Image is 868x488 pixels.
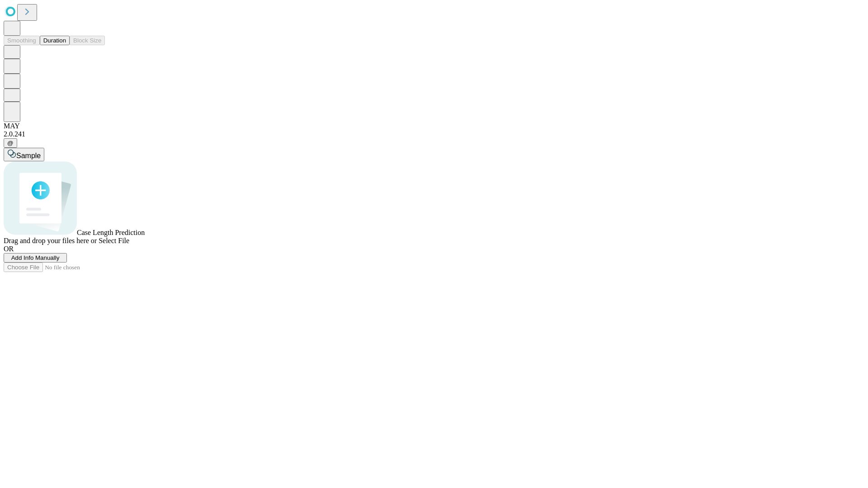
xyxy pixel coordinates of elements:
[11,254,60,261] span: Add Info Manually
[4,237,97,244] span: Drag and drop your files here or
[4,148,44,161] button: Sample
[4,245,14,253] span: OR
[70,36,105,45] button: Block Size
[40,36,70,45] button: Duration
[4,130,864,138] div: 2.0.241
[4,122,864,130] div: MAY
[77,229,145,236] span: Case Length Prediction
[99,237,129,244] span: Select File
[4,138,17,148] button: @
[7,140,14,146] span: @
[4,253,67,263] button: Add Info Manually
[4,36,40,45] button: Smoothing
[16,152,41,160] span: Sample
